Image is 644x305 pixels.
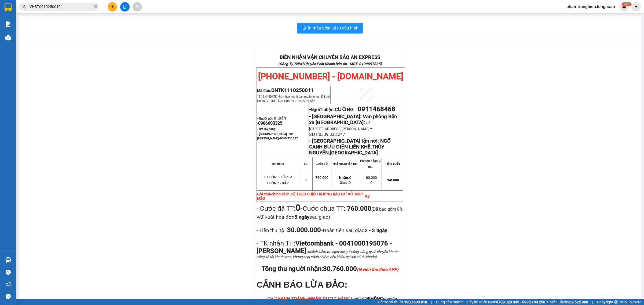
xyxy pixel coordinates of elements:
[257,205,403,220] span: Cước chưa TT:
[309,296,347,302] strong: NHẬN ĐƯỢC HÀN
[262,265,398,273] span: Tổng thu người nhận:
[404,300,427,304] strong: 1900 633 818
[257,95,330,103] span: huynhvannghiadanang.longhoan
[6,282,11,287] span: notification
[592,299,593,305] span: |
[311,107,354,112] span: Người nhận:
[258,121,282,126] span: 0986603325
[304,162,308,165] strong: SL
[347,205,371,212] strong: 760.000
[257,192,363,200] span: ĐỂ THEO CHIỀU.KHÔNG BAO HƯ VỠ,MÓP MÉO
[365,228,387,233] strong: 2 - 3
[550,299,588,305] span: Miền Bắc
[6,270,11,275] span: question-circle
[479,299,545,305] span: Miền Nam
[297,23,363,34] button: printerIn mẫu biên lai tự cấu hình
[309,138,379,144] strong: - [GEOGRAPHIC_DATA] tận nơi:
[94,4,97,9] span: close-circle
[111,5,114,9] span: plus
[339,176,351,180] span: 0
[30,4,93,10] input: Tìm tên, số ĐT hoặc mã đơn
[315,176,328,180] span: 760.000
[621,2,631,6] sup: 700
[257,95,330,103] span: 15:18:44 [DATE] -
[271,162,284,165] strong: Tên hàng
[257,116,286,126] span: a tuấn -
[286,226,387,234] span: -
[123,5,127,9] span: file-add
[309,107,354,113] strong: -
[308,25,358,31] span: In mẫu biên lai tự cấu hình
[562,3,619,10] span: phamtrunghieu.longhoan
[339,181,349,185] strong: Giao:
[305,178,306,182] span: 3
[264,175,292,185] span: 1 THÙNG XỐP+2 THÙNG GIẤY
[268,214,331,220] span: uất hoá đơn sau giao).
[360,159,380,168] strong: Phí thu hộ/phụ thu
[370,125,372,131] span: -
[257,240,295,247] span: - TK nhận TH:
[323,265,398,273] span: 30.760.000
[385,162,400,165] strong: Tổng cước
[378,299,427,305] span: Hỗ trợ kỹ thuật:
[278,62,382,66] strong: (Công Ty TNHH Chuyển Phát Nhanh Bảo An - MST: 0109597835)
[271,87,314,93] span: DNTK1110250011
[295,203,303,213] span: -
[280,137,298,140] span: 0865.333.247
[257,88,314,93] span: Mã đơn:
[309,138,391,156] strong: NGÕ CẠNH BƯU ĐIỆN LIÊN KHÊ,THỦY NGUYÊN,[GEOGRAPHIC_DATA]
[339,181,350,185] span: 0
[257,207,403,220] span: (Đã bao gồm 8% VAT, x
[333,162,357,165] strong: Nhận/giao tận nơi
[309,121,371,131] span: Số [STREET_ADDRESS][PERSON_NAME]
[316,162,328,165] strong: Cước gửi
[135,5,139,9] span: aim
[6,294,11,299] span: message
[319,132,345,137] span: 0339.333.247
[257,280,347,289] span: CẢNH BÁO LỪA ĐẢO:
[622,4,627,9] img: icon-new-feature
[436,299,478,305] span: Cung cấp máy in - giấy in:
[294,214,309,220] strong: 5 ngày
[302,26,306,31] span: printer
[386,178,399,182] span: 760.000
[309,114,397,125] span: - [GEOGRAPHIC_DATA]: Văn phòng Bến xe [GEOGRAPHIC_DATA]:
[133,2,142,12] button: aim
[94,5,97,8] span: close-circle
[357,267,398,272] em: (N.viên thu theo APP)
[631,2,641,12] button: caret-down
[257,228,286,233] span: - Tiền thu hộ:
[257,192,363,200] strong: Ghi chú/chính sách:
[5,257,11,263] img: warehouse-icon
[257,240,392,255] span: Vietcombank - 0041000195076 - [PERSON_NAME]
[267,296,351,302] span: CHỈ khi G,
[257,117,273,120] strong: - Người gửi:
[5,21,11,27] img: solution-icon
[280,54,380,60] strong: BIÊN NHẬN VẬN CHUYỂN BẢO AN EXPRESS
[354,107,358,112] span: -
[368,181,372,185] span: - 0
[108,2,117,12] button: plus
[634,4,639,9] span: caret-down
[22,5,26,9] span: search
[376,228,387,233] span: ngày
[431,299,432,305] span: |
[565,300,588,304] strong: 0369 525 060
[258,71,403,81] span: [PHONE_NUMBER] - [DOMAIN_NAME]
[547,301,548,303] span: ⚪️
[309,132,319,137] span: SĐT:
[295,203,300,213] strong: 0
[120,2,130,12] button: file-add
[496,300,545,304] strong: 0708 023 035 - 0935 103 250
[275,296,303,302] strong: THANH TOÁN
[5,3,12,12] img: logo-vxr
[614,300,618,304] span: copyright
[257,127,276,131] strong: - D/c lấy hàng:
[365,194,371,198] strong: Ký:
[368,296,383,302] strong: KHÔNG
[364,176,377,180] span: - 60.000
[257,250,398,259] span: (Khách kiểm tra ngay khi gửi hàng, công ty sẽ chuyển khoản đúng số tài khoản trên, không chịu trá...
[286,226,321,234] strong: 30.000.000
[323,228,387,233] span: Hoàn tiền sau giao
[257,205,302,212] span: - Cước đã TT:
